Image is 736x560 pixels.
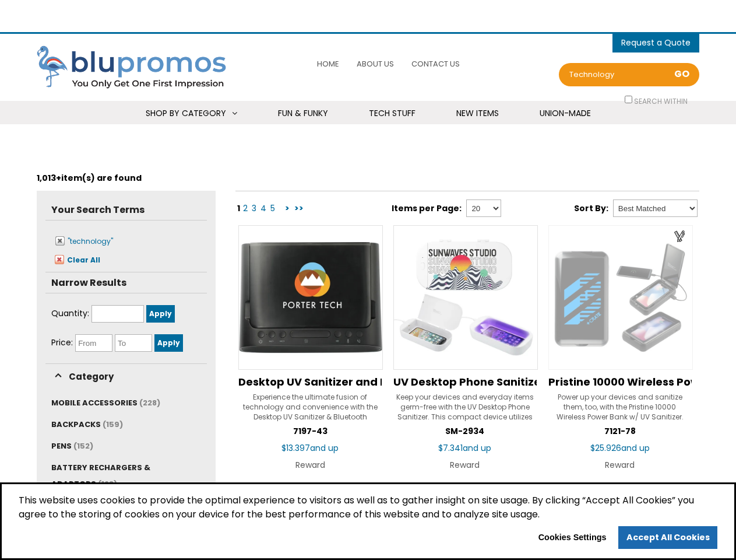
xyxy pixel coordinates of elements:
[369,107,415,119] span: Tech Stuff
[146,107,226,119] span: Shop By Category
[75,334,112,352] input: From
[618,526,717,549] a: allow cookies
[37,172,61,184] span: 1,013+
[51,419,101,430] span: BACKPACKS
[548,457,692,473] div: Reward
[530,528,614,547] button: Cookies Settings
[51,307,89,319] span: Quantity
[146,305,175,323] input: Apply
[154,334,183,352] input: Apply
[393,374,545,389] span: UV Desktop Phone Sanitizer
[442,101,513,126] a: New Items
[281,442,339,454] span: $13.397
[68,236,113,246] span: "technology"
[51,337,73,348] span: Price
[574,202,611,214] label: Sort By:
[51,397,160,408] a: MOBILE ACCESSORIES (228)
[409,51,463,76] a: Contact Us
[52,235,113,247] a: "technology"
[463,442,491,454] span: and up
[51,440,93,452] a: PENS (152)
[51,462,150,489] a: BATTERY RECHARGERS & ADAPTORS (123)
[278,107,328,119] span: Fun & Funky
[671,228,689,244] a: Create Virtual Sample
[237,202,240,214] span: 1
[238,392,382,421] div: Experience the ultimate fusion of technology and convenience with the Desktop UV Sanitizer & Blue...
[293,202,305,214] a: >>
[51,370,116,383] a: Category
[238,376,382,388] a: Desktop UV Sanitizer and Bluetooth Speaker
[73,440,93,452] span: (152)
[67,255,100,265] span: Clear All
[51,462,150,489] span: BATTERY RECHARGERS & ADAPTORS
[51,397,138,408] span: MOBILE ACCESSORIES
[354,101,430,126] a: Tech Stuff
[392,202,464,214] label: Items per Page:
[621,442,650,454] span: and up
[103,419,123,430] span: (159)
[45,199,207,220] h5: Your Search Terms
[259,202,267,214] a: 4
[354,51,397,76] a: About Us
[98,478,117,489] span: (123)
[37,45,235,90] img: Blupromos LLC's Logo
[548,376,692,388] a: Pristine 10000 Wireless Power Bank w/ UV Sanitizer
[357,58,394,69] span: About Us
[284,202,291,214] a: >
[317,58,339,69] span: Home
[238,457,382,473] div: Reward
[393,392,537,421] div: Keep your devices and everyday items germ-free with the UV Desktop Phone Sanitizer. This compact ...
[540,107,591,119] span: Union-Made
[393,225,538,370] img: UV Desktop Phone Sanitizer
[548,392,692,421] div: Power up your devices and sanitize them, too, with the Pristine 10000 Wireless Power Bank w/ UV S...
[438,442,491,454] span: $7.341
[525,101,605,126] a: Union-Made
[51,253,100,266] a: Clear All
[621,37,691,51] span: items - Cart
[445,425,484,437] span: SM-2934
[242,202,249,214] a: 2
[238,225,383,370] img: Desktop UV Sanitizer and Bluetooth Speaker
[456,107,499,119] span: New Items
[238,374,483,389] span: Desktop UV Sanitizer and Bluetooth Speaker
[37,165,699,191] div: item(s) are found
[604,425,636,437] span: 7121-78
[393,457,537,473] div: Reward
[548,225,693,370] img: Pristine 10000 Wireless Power Bank w/ UV Sanitizer
[590,442,650,454] span: $25.926
[293,425,327,437] span: 7197-43
[66,369,116,384] span: Category
[251,202,258,214] a: 3
[269,202,276,214] a: 5
[115,334,152,352] input: To
[45,272,207,293] h5: Narrow Results
[139,397,160,408] span: (228)
[19,494,717,526] span: This website uses cookies to provide the optimal experience to visitors as well as to gather insi...
[411,58,460,69] span: Contact Us
[310,442,339,454] span: and up
[314,51,342,76] a: Home
[131,101,252,126] a: Shop By Category
[393,376,537,388] a: UV Desktop Phone Sanitizer
[263,101,343,126] a: Fun & Funky
[51,419,123,430] a: BACKPACKS (159)
[51,440,72,452] span: PENS
[621,34,691,51] button: items - Cart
